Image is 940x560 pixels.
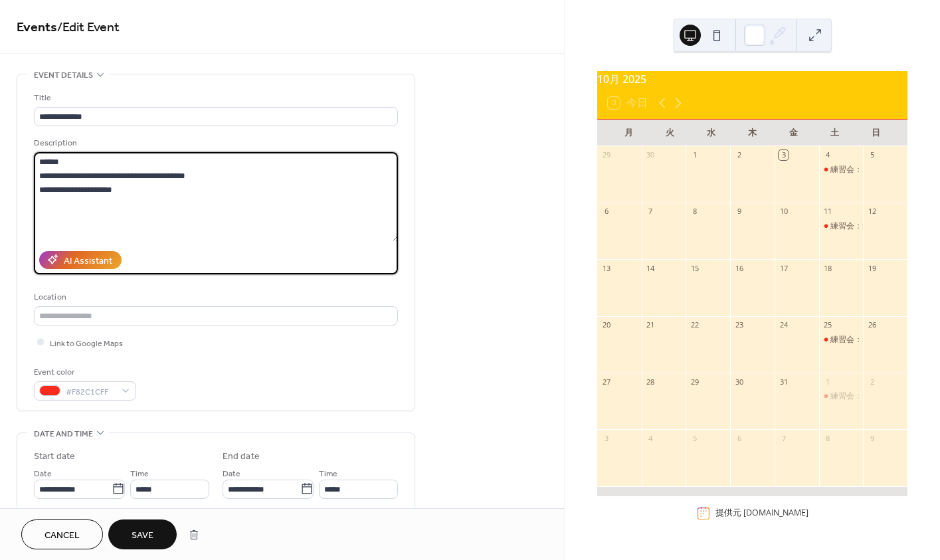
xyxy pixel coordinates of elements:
[597,71,907,87] div: 10月 2025
[601,433,611,443] div: 3
[819,391,864,402] div: 練習会：菊住小学校 ※体験受入日
[690,120,731,146] div: 水
[690,433,700,443] div: 5
[34,136,395,150] div: Description
[734,320,744,330] div: 23
[743,507,808,518] a: [DOMAIN_NAME]
[34,466,52,480] span: Date
[867,150,877,160] div: 5
[45,529,80,543] span: Cancel
[34,450,75,464] div: Start date
[779,150,789,160] div: 3
[690,263,700,273] div: 15
[690,320,700,330] div: 22
[66,385,115,399] span: #F82C1CFF
[779,320,789,330] div: 24
[734,207,744,217] div: 9
[34,68,93,82] span: Event details
[690,377,700,387] div: 29
[34,427,93,441] span: Date and time
[39,251,122,269] button: AI Assistant
[108,519,177,549] button: Save
[34,290,395,304] div: Location
[601,150,611,160] div: 29
[132,529,153,543] span: Save
[646,207,656,217] div: 7
[223,450,260,464] div: End date
[823,207,833,217] div: 11
[823,263,833,273] div: 18
[715,507,808,519] div: 提供元
[649,120,690,146] div: 火
[601,207,611,217] div: 6
[223,466,240,480] span: Date
[50,336,123,350] span: Link to Google Maps
[773,120,814,146] div: 金
[21,519,103,549] button: Cancel
[17,15,57,41] a: Events
[690,150,700,160] div: 1
[779,207,789,217] div: 10
[690,207,700,217] div: 8
[64,254,112,268] div: AI Assistant
[734,150,744,160] div: 2
[319,466,337,480] span: Time
[819,221,864,232] div: 練習会：半田 ※体験受入日
[601,320,611,330] div: 20
[731,120,773,146] div: 木
[823,433,833,443] div: 8
[646,263,656,273] div: 14
[34,365,134,379] div: Event color
[646,320,656,330] div: 21
[867,263,877,273] div: 19
[779,433,789,443] div: 7
[734,377,744,387] div: 30
[734,433,744,443] div: 6
[823,150,833,160] div: 4
[646,150,656,160] div: 30
[779,377,789,387] div: 31
[34,91,395,105] div: Title
[608,120,649,146] div: 月
[130,466,149,480] span: Time
[823,320,833,330] div: 25
[646,433,656,443] div: 4
[856,120,897,146] div: 日
[601,377,611,387] div: 27
[814,120,856,146] div: 土
[779,263,789,273] div: 17
[823,377,833,387] div: 1
[819,334,864,345] div: 練習会：菊住小学校 ※体験受入日
[734,263,744,273] div: 16
[867,433,877,443] div: 9
[867,377,877,387] div: 2
[57,15,120,41] span: / Edit Event
[867,320,877,330] div: 26
[819,164,864,175] div: 練習会：菊住小学校 ※体験受入日
[601,263,611,273] div: 13
[646,377,656,387] div: 28
[867,207,877,217] div: 12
